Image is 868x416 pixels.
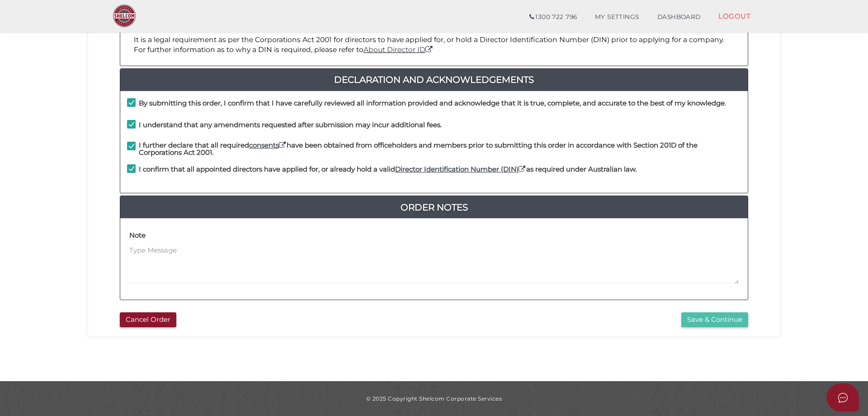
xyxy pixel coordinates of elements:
a: About Director ID [363,45,434,54]
a: LOGOUT [709,7,759,25]
button: Cancel Order [120,312,176,327]
button: Save & Continue [681,312,748,327]
a: consents [249,141,287,149]
a: MY SETTINGS [586,8,648,26]
h4: I further declare that all required have been obtained from officeholders and members prior to su... [139,142,741,157]
h4: By submitting this order, I confirm that I have carefully reviewed all information provided and a... [139,100,726,107]
h4: I understand that any amendments requested after submission may incur additional fees. [139,121,442,129]
p: It is a legal requirement as per the Corporations Act 2001 for directors to have applied for, or ... [134,35,734,55]
button: Open asap [826,383,859,411]
h4: I confirm that all appointed directors have applied for, or already hold a valid as required unde... [139,166,637,173]
a: Order Notes [120,200,748,215]
h4: Note [129,232,146,239]
div: © 2025 Copyright Shelcom Corporate Services [95,395,773,402]
a: Declaration And Acknowledgements [120,72,748,87]
a: 1300 722 796 [520,8,586,26]
a: Director Identification Number (DIN) [395,165,526,173]
a: DASHBOARD [648,8,710,26]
